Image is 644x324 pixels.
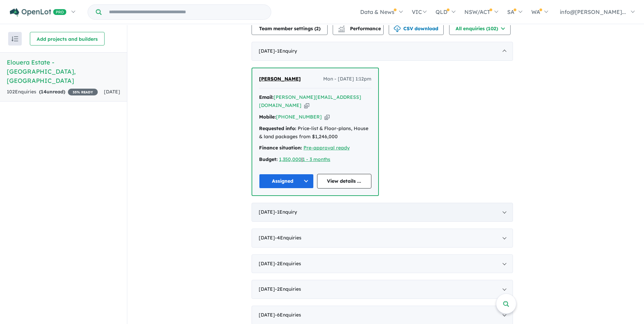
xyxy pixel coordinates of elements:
[12,36,18,41] img: sort.svg
[275,48,297,54] span: - 1 Enquir y
[302,156,330,162] a: 1 - 3 months
[317,174,372,188] a: View details ...
[252,280,513,299] div: [DATE]
[338,25,345,29] img: line-chart.svg
[252,254,513,273] div: [DATE]
[275,312,301,318] span: - 6 Enquir ies
[259,156,371,164] div: |
[259,94,361,108] a: [PERSON_NAME][EMAIL_ADDRESS][DOMAIN_NAME]
[259,156,278,162] strong: Budget:
[252,21,328,35] button: Team member settings (2)
[259,94,274,100] strong: Email:
[560,8,626,15] span: info@[PERSON_NAME]...
[259,174,314,188] button: Assigned
[275,235,301,241] span: - 4 Enquir ies
[275,260,301,267] span: - 2 Enquir ies
[339,25,381,32] span: Performance
[275,209,297,215] span: - 1 Enquir y
[39,89,65,95] strong: ( unread)
[338,28,345,32] img: bar-chart.svg
[304,102,309,109] button: Copy
[252,229,513,248] div: [DATE]
[103,5,270,19] input: Try estate name, suburb, builder or developer
[259,125,296,131] strong: Requested info:
[259,114,276,120] strong: Mobile:
[449,21,511,35] button: All enquiries (102)
[325,113,330,121] button: Copy
[259,145,302,151] strong: Finance situation:
[259,125,371,141] div: Price-list & Floor-plans, House & land packages from $1,246,000
[323,75,371,83] span: Mon - [DATE] 1:12pm
[104,89,120,95] span: [DATE]
[10,8,67,17] img: Openlot PRO Logo White
[389,21,444,35] button: CSV download
[259,76,301,82] span: [PERSON_NAME]
[7,88,98,96] div: 102 Enquir ies
[394,25,401,32] img: download icon
[333,21,384,35] button: Performance
[259,75,301,83] a: [PERSON_NAME]
[252,203,513,222] div: [DATE]
[316,25,319,32] span: 2
[30,32,105,46] button: Add projects and builders
[275,286,301,292] span: - 2 Enquir ies
[41,89,47,95] span: 14
[303,145,350,151] a: Pre-approval ready
[279,156,301,162] a: 1,350,000
[252,42,513,61] div: [DATE]
[68,89,98,95] span: 35 % READY
[276,114,322,120] a: [PHONE_NUMBER]
[7,58,120,85] h5: Elouera Estate - [GEOGRAPHIC_DATA] , [GEOGRAPHIC_DATA]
